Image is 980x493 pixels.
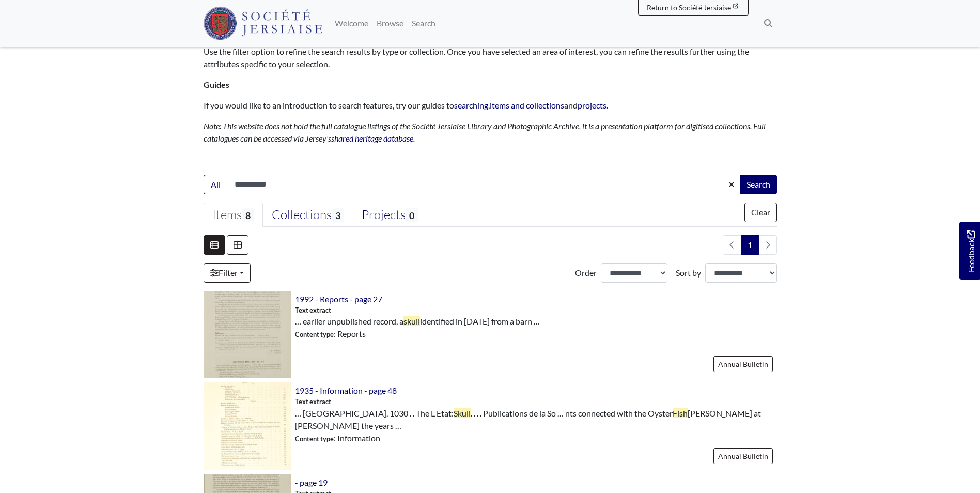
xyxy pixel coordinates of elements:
a: 1935 - Information - page 48 [295,386,397,395]
a: Société Jersiaise logo [204,4,323,42]
img: 1935 - Information - page 48 [204,382,291,470]
button: Clear [744,203,777,222]
label: Order [575,267,597,279]
span: … earlier unpublished record, a identiﬁed in [DATE] from a barn … [295,315,540,328]
span: … [GEOGRAPHIC_DATA], 1030 . . The L Etat: . . . . Publications de la So … nts connected with the ... [295,407,777,432]
div: Projects [362,207,418,223]
a: projects [578,100,606,110]
nav: pagination [719,235,777,255]
a: Annual Bulletin [713,448,773,464]
a: Browse [372,13,408,34]
a: searching [454,100,488,110]
label: Sort by [676,267,701,279]
p: If you would like to an introduction to search features, try our guides to , and . [204,99,777,112]
span: : Information [295,432,380,444]
a: shared heritage database [331,133,413,143]
div: Items [212,207,254,223]
button: All [204,175,228,194]
span: Skull [454,408,471,418]
span: Fish [673,408,688,418]
img: Société Jersiaise [204,7,323,40]
a: Search [408,13,440,34]
a: Would you like to provide feedback? [959,222,980,280]
a: - page 19 [295,477,328,487]
img: 1992 - Reports - page 27 [204,291,291,378]
div: Collections [272,207,344,223]
a: items and collections [490,100,564,110]
a: Annual Bulletin [713,356,773,372]
a: Filter [204,263,251,283]
span: Content type [295,330,334,338]
li: Previous page [723,235,741,255]
strong: Guides [204,80,229,89]
span: Content type [295,435,334,443]
span: skull [403,316,420,326]
p: Use the filter option to refine the search results by type or collection. Once you have selected ... [204,45,777,70]
button: Search [740,175,777,194]
span: Return to Société Jersiaise [647,3,731,12]
a: Welcome [331,13,372,34]
span: Goto page 1 [741,235,759,255]
span: 8 [242,208,254,222]
span: Feedback [965,230,977,272]
span: Text extract [295,397,331,407]
span: 3 [332,208,344,222]
em: Note: This website does not hold the full catalogue listings of the Société Jersiaise Library and... [204,121,766,143]
a: 1992 - Reports - page 27 [295,294,382,304]
span: : Reports [295,328,366,340]
span: Text extract [295,305,331,315]
span: 0 [406,208,418,222]
input: Enter one or more search terms... [228,175,741,194]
